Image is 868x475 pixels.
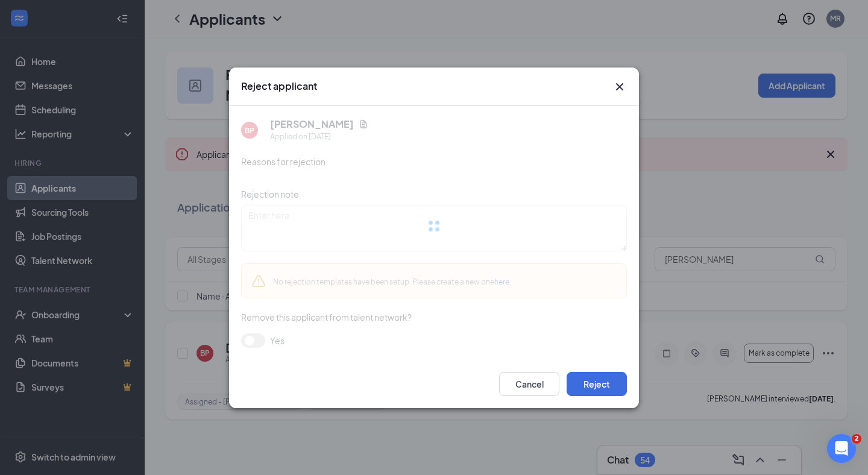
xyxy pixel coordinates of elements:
[852,434,861,444] span: 2
[827,434,856,463] iframe: Intercom live chat
[567,372,627,396] button: Reject
[612,80,627,94] svg: Cross
[241,80,317,93] h3: Reject applicant
[499,372,559,396] button: Cancel
[612,80,627,94] button: Close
